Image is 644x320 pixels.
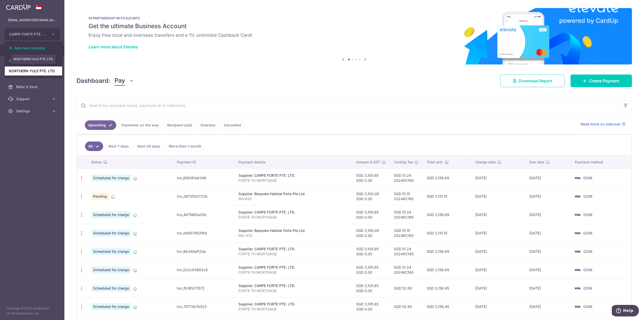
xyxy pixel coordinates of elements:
[238,252,348,257] p: FORTE TH MORTGAGE
[238,265,348,270] div: Supplier. CARPE FORTE PTE. LTD.
[89,32,620,38] h6: Enjoy free local and overseas transfers and a 1% unlimited Cashback Card!
[390,187,423,205] td: SGD 51.15 2024KC165
[423,242,471,261] td: SGD 3,156.89
[571,156,631,169] th: Payment method
[390,297,423,316] td: SGD 52.80
[352,187,390,205] td: SGD 3,100.00 SGD 0.00
[234,156,352,169] th: Payment details
[525,242,571,261] td: [DATE]
[427,160,443,165] span: Total amt.
[394,160,413,165] span: CardUp fee
[173,187,235,205] td: txn_38725d3722b
[390,279,423,297] td: SGD 52.80
[519,78,552,84] span: Download Report
[238,233,348,238] p: INV 470
[118,120,162,130] a: Payments on the way
[471,242,525,261] td: [DATE]
[91,266,131,273] span: Scheduled for charge
[572,304,582,310] img: Bank Card
[471,187,525,205] td: [DATE]
[572,248,582,255] img: Bank Card
[5,56,62,65] a: CARPE FORTE PTE. LTD.
[16,84,49,89] span: Refer & Save
[238,270,348,275] p: FORTE TH MORTGAGE
[6,4,31,10] img: CardUp
[572,193,582,199] img: Bank Card
[352,261,390,279] td: SGD 3,105.65 SGD 0.00
[583,176,592,180] span: 0298
[134,141,164,151] a: Next 30 days
[173,156,235,169] th: Payment ID
[89,22,620,30] h5: Get the ultimate Business Account
[423,261,471,279] td: SGD 3,156.89
[583,249,592,254] span: 0298
[85,120,116,130] a: Upcoming
[500,75,565,87] a: Download Report
[572,175,582,181] img: Bank Card
[89,44,138,49] a: Learn more about Elevate
[173,205,235,224] td: txn_487f460a33b
[173,169,235,187] td: txn_658181e6349
[525,224,571,242] td: [DATE]
[91,285,131,292] span: Scheduled for charge
[529,160,544,165] span: Due date
[77,97,620,114] input: Search by recipient name, payment id or reference
[390,242,423,261] td: SGD 51.24 2024KC165
[91,303,131,310] span: Scheduled for charge
[352,279,390,297] td: SGD 3,105.65 SGD 0.00
[583,268,592,272] span: 0298
[5,44,62,53] a: Add new company
[352,242,390,261] td: SGD 3,105.65 SGD 0.00
[85,141,103,151] a: All
[390,224,423,242] td: SGD 51.15 2024KC165
[390,169,423,187] td: SGD 51.24 2024KC165
[471,205,525,224] td: [DATE]
[525,187,571,205] td: [DATE]
[238,246,348,252] div: Supplier. CARPE FORTE PTE. LTD.
[91,193,109,200] span: Pending
[11,54,56,64] div: NORTHERN YULE PTE. LTD.
[471,261,525,279] td: [DATE]
[583,286,592,290] span: 0298
[166,141,205,151] a: More than 1 month
[173,279,235,297] td: txn_fb165211572
[238,302,348,307] div: Supplier. CARPE FORTE PTE. LTD.
[9,32,46,37] span: CARPE FORTE PTE. LTD.
[91,230,131,237] span: Scheduled for charge
[8,18,56,23] p: [EMAIL_ADDRESS][DOMAIN_NAME]
[583,231,592,235] span: 0298
[581,122,621,127] span: Read more on statuses
[91,248,131,255] span: Scheduled for charge
[173,261,235,279] td: txn_022c83662c6
[76,76,110,85] h4: Dashboard:
[173,242,235,261] td: txn_9b348af125a
[583,194,592,198] span: 0298
[352,224,390,242] td: SGD 3,100.00 SGD 0.00
[525,205,571,224] td: [DATE]
[5,66,62,76] a: NORTHERN YULE PTE. LTD.
[91,211,131,218] span: Scheduled for charge
[197,120,219,130] a: Overdue
[238,210,348,215] div: Supplier. CARPE FORTE PTE. LTD.
[423,187,471,205] td: SGD 3,151.15
[238,215,348,220] p: FORTE TH MORTGAGE
[571,75,632,87] a: Create Payment
[423,297,471,316] td: SGD 3,158.45
[114,76,134,86] button: Pay
[16,96,49,101] span: Support
[475,160,496,165] span: Charge date
[390,261,423,279] td: SGD 51.24 2024KC165
[356,160,380,165] span: Amount & GST
[525,169,571,187] td: [DATE]
[581,122,626,127] a: Read more on statuses
[390,205,423,224] td: SGD 51.24 2024KC165
[612,305,639,317] iframe: Opens a widget where you can find more information
[238,196,348,201] p: INV433
[423,224,471,242] td: SGD 3,151.15
[471,224,525,242] td: [DATE]
[525,261,571,279] td: [DATE]
[238,283,348,288] div: Supplier. CARPE FORTE PTE. LTD.
[572,230,582,236] img: Bank Card
[238,173,348,178] div: Supplier. CARPE FORTE PTE. LTD.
